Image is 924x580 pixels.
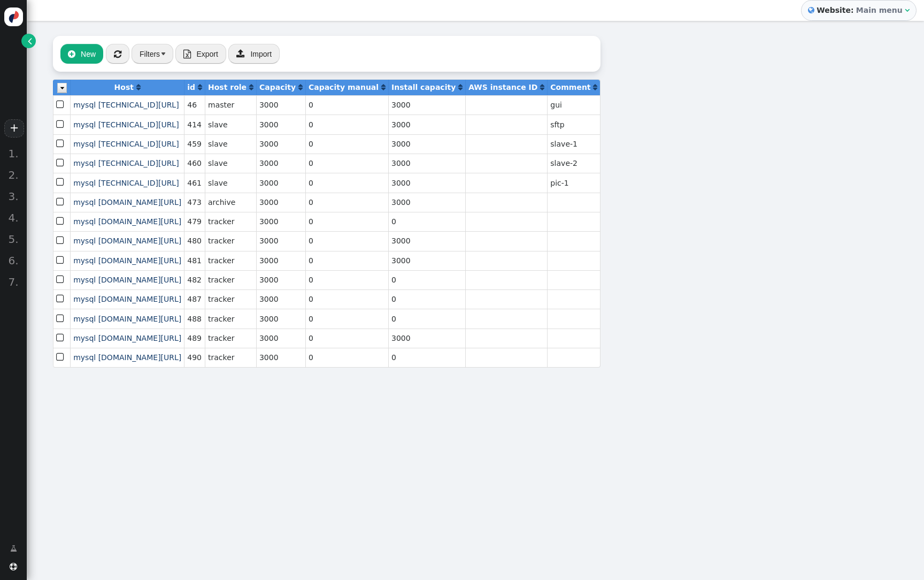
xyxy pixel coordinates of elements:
[458,83,463,91] a: 
[905,6,910,14] span: 
[205,251,256,270] td: tracker
[183,50,191,58] span: 
[547,115,600,134] td: sftp
[73,179,179,187] a: mysql [TECHNICAL_ID][URL]
[540,83,544,91] a: 
[184,329,205,348] td: 489
[56,311,66,326] span: 
[10,563,17,570] span: 
[56,156,66,170] span: 
[205,154,256,173] td: slave
[550,83,590,91] b: Comment
[547,154,600,173] td: slave-2
[73,256,181,265] a: mysql [DOMAIN_NAME][URL]
[205,270,256,289] td: tracker
[73,198,181,207] a: mysql [DOMAIN_NAME][URL]
[60,44,103,63] button: New
[540,83,544,91] span: Click to sort
[305,309,388,328] td: 0
[184,212,205,231] td: 479
[132,44,173,63] button: Filters
[228,44,280,63] button: Import
[73,315,181,323] a: mysql [DOMAIN_NAME][URL]
[388,289,465,309] td: 0
[73,295,181,303] a: mysql [DOMAIN_NAME][URL]
[256,231,305,250] td: 3000
[56,136,66,151] span: 
[305,154,388,173] td: 0
[198,83,202,91] span: Click to sort
[856,6,903,14] b: Main menu
[256,270,305,289] td: 3000
[73,159,179,167] a: mysql [TECHNICAL_ID][URL]
[73,276,181,284] a: mysql [DOMAIN_NAME][URL]
[381,83,386,91] a: 
[184,95,205,115] td: 46
[205,115,256,134] td: slave
[256,309,305,328] td: 3000
[249,83,253,91] a: 
[56,97,66,112] span: 
[205,173,256,192] td: slave
[10,543,17,554] span: 
[56,272,66,287] span: 
[187,83,195,91] b: id
[808,5,814,16] span: 
[106,44,129,63] button: 
[73,101,179,109] span: mysql [TECHNICAL_ID][URL]
[593,83,597,91] span: Click to sort
[305,348,388,367] td: 0
[388,231,465,250] td: 3000
[73,334,181,342] a: mysql [DOMAIN_NAME][URL]
[184,134,205,154] td: 459
[388,212,465,231] td: 0
[305,115,388,134] td: 0
[298,83,303,91] a: 
[73,353,181,362] a: mysql [DOMAIN_NAME][URL]
[256,329,305,348] td: 3000
[184,193,205,212] td: 473
[184,173,205,192] td: 461
[256,95,305,115] td: 3000
[184,231,205,250] td: 480
[4,7,23,26] img: logo-icon.svg
[205,348,256,367] td: tracker
[388,134,465,154] td: 3000
[814,5,856,16] b: Website:
[73,217,181,226] a: mysql [DOMAIN_NAME][URL]
[205,134,256,154] td: slave
[184,348,205,367] td: 490
[305,289,388,309] td: 0
[184,309,205,328] td: 488
[205,212,256,231] td: tracker
[205,329,256,348] td: tracker
[73,140,179,148] a: mysql [TECHNICAL_ID][URL]
[56,117,66,132] span: 
[114,50,121,58] span: 
[68,50,75,58] span: 
[388,309,465,328] td: 0
[56,214,66,228] span: 
[256,212,305,231] td: 3000
[305,95,388,115] td: 0
[3,539,25,558] a: 
[114,83,134,91] b: Host
[56,195,66,209] span: 
[56,292,66,306] span: 
[184,289,205,309] td: 487
[305,212,388,231] td: 0
[309,83,379,91] b: Capacity manual
[305,270,388,289] td: 0
[391,83,456,91] b: Install capacity
[388,270,465,289] td: 0
[256,348,305,367] td: 3000
[256,115,305,134] td: 3000
[468,83,537,91] b: AWS instance ID
[259,83,296,91] b: Capacity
